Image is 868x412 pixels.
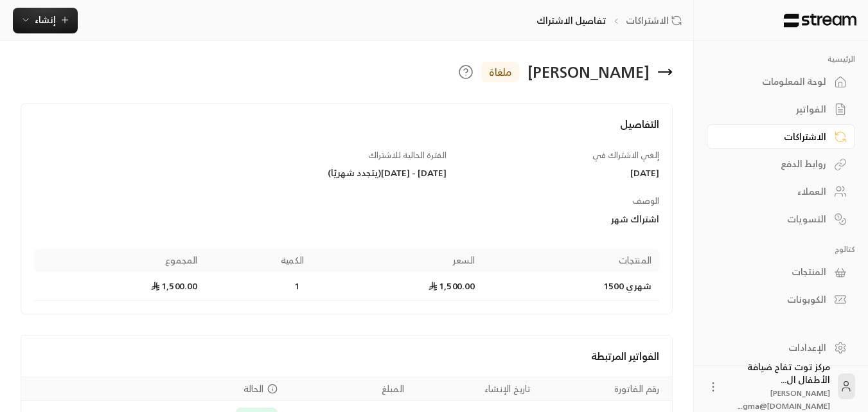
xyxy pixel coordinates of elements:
[34,116,659,145] h4: التفاصيل
[312,249,483,272] th: السعر
[707,260,855,285] a: المنتجات
[412,377,538,401] th: تاريخ الإنشاء
[489,64,512,80] span: ملغاة
[707,124,855,149] a: الاشتراكات
[483,249,659,272] th: المنتجات
[723,265,826,278] div: المنتجات
[291,280,304,292] span: 1
[35,12,56,28] span: إنشاء
[244,381,264,397] span: الحالة
[723,157,826,170] div: روابط الدفع
[285,377,412,401] th: المبلغ
[723,185,826,198] div: العملاء
[707,54,855,64] p: الرئيسية
[626,14,687,27] a: الاشتراكات
[707,69,855,94] a: لوحة المعلومات
[247,166,447,179] div: [DATE] - [DATE] ( يتجدد شهريًا )
[707,335,855,360] a: الإعدادات
[723,75,826,88] div: لوحة المعلومات
[205,249,312,272] th: الكمية
[707,244,855,255] p: كتالوج
[538,377,672,401] th: رقم الفاتورة
[632,193,659,208] span: الوصف
[707,179,855,204] a: العملاء
[727,361,830,412] div: مركز توت تفاح ضيافة الأطفال ال...
[13,8,78,33] button: إنشاء
[707,152,855,177] a: روابط الدفع
[707,206,855,231] a: التسويات
[536,14,607,27] p: تفاصيل الاشتراك
[707,287,855,312] a: الكوبونات
[312,272,483,301] td: 1,500.00
[723,293,826,306] div: الكوبونات
[459,166,659,179] div: [DATE]
[34,272,205,301] td: 1,500.00
[723,341,826,354] div: الإعدادات
[527,62,650,82] div: [PERSON_NAME]
[34,249,205,272] th: المجموع
[592,148,659,163] span: إلغي الاشتراك في
[353,213,659,226] div: اشتراك شهر
[783,13,858,28] img: Logo
[723,213,826,226] div: التسويات
[368,148,447,163] span: الفترة الحالية للاشتراك
[483,272,659,301] td: شهري 1500
[34,249,659,301] table: Products
[707,97,855,122] a: الفواتير
[723,130,826,143] div: الاشتراكات
[536,14,687,27] nav: breadcrumb
[723,103,826,116] div: الفواتير
[34,348,659,364] h4: الفواتير المرتبطة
